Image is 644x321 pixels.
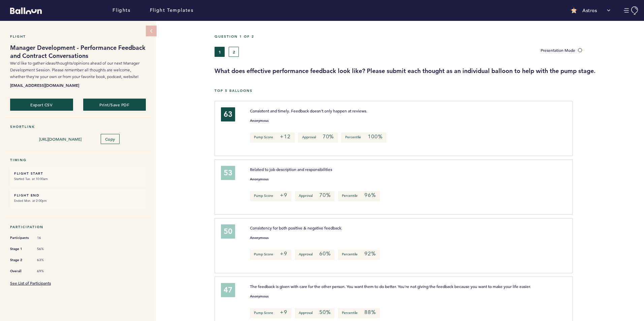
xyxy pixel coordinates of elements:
[250,167,332,172] span: Related to job description and responsibilities
[37,247,57,251] span: 56%
[10,82,146,88] b: [EMAIL_ADDRESS][DOMAIN_NAME]
[364,192,376,199] em: 96%
[221,166,235,180] div: 53
[10,34,146,39] h5: Flight
[250,236,268,240] small: Anonymous
[338,191,380,201] p: Percentile
[250,119,268,122] small: Anonymous
[10,268,30,275] span: Overall
[10,99,73,111] button: Export CSV
[341,133,386,143] p: Percentile
[215,67,639,75] h3: What does effective performance feedback look like? Please submit each thought as an individual b...
[105,136,115,142] span: Copy
[37,258,57,262] span: 63%
[323,133,334,140] em: 70%
[319,309,330,316] em: 50%
[298,133,338,143] p: Approval
[368,133,382,140] em: 100%
[250,108,367,113] span: Consistent and timely. Feedback doesn't only happen at reviews.
[14,171,142,176] h6: FLIGHT START
[295,308,334,318] p: Approval
[295,250,334,260] p: Approval
[541,47,575,53] span: Presentation Mode
[10,280,51,286] a: See List of Participants
[10,124,146,129] h5: Shortlink
[10,225,146,229] h5: Participation
[250,191,291,201] p: Pump Score
[10,246,30,252] span: Stage 1
[14,193,142,198] h6: FLIGHT END
[250,133,294,143] p: Pump Score
[582,7,597,14] p: Astros
[319,192,330,199] em: 70%
[215,88,639,93] h5: Top 5 Balloons
[250,225,342,230] span: Consistency for both positive & negative feedback.
[280,192,287,199] em: +9
[364,250,376,257] em: 92%
[83,99,146,111] button: Print/Save PDF
[250,308,291,318] p: Pump Score
[14,176,142,182] small: Started Tue. at 10:00am
[10,235,30,241] span: Participants
[10,158,146,162] h5: Timing
[112,7,130,14] a: Flights
[10,257,30,263] span: Stage 2
[338,250,380,260] p: Percentile
[10,61,139,79] span: We'd like to gather ideas/thoughts/opinions ahead of our next Manager Development Session. Please...
[250,295,268,298] small: Anonymous
[5,7,42,14] a: Balloon
[221,283,235,297] div: 47
[221,224,235,239] div: 50
[10,7,42,14] svg: Balloon
[101,134,120,144] button: Copy
[229,47,239,57] button: 2
[319,250,330,257] em: 60%
[10,44,146,60] h1: Manager Development - Performance Feedback and Contract Conversations
[295,191,334,201] p: Approval
[150,7,194,14] a: Flight Templates
[250,284,531,289] span: The feedback is given with care for the other person. You want them to do better. You're not givi...
[364,309,376,316] em: 88%
[624,6,639,15] button: Manage Account
[215,47,225,57] button: 1
[250,178,268,181] small: Anonymous
[215,34,639,39] h5: Question 1 of 2
[14,198,142,204] small: Ended Mon. at 2:00pm
[280,309,287,316] em: +9
[221,107,235,121] div: 63
[250,250,291,260] p: Pump Score
[338,308,380,318] p: Percentile
[280,250,287,257] em: +9
[37,236,57,240] span: 16
[280,133,290,140] em: +12
[567,4,614,17] button: Astros
[37,269,57,274] span: 69%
